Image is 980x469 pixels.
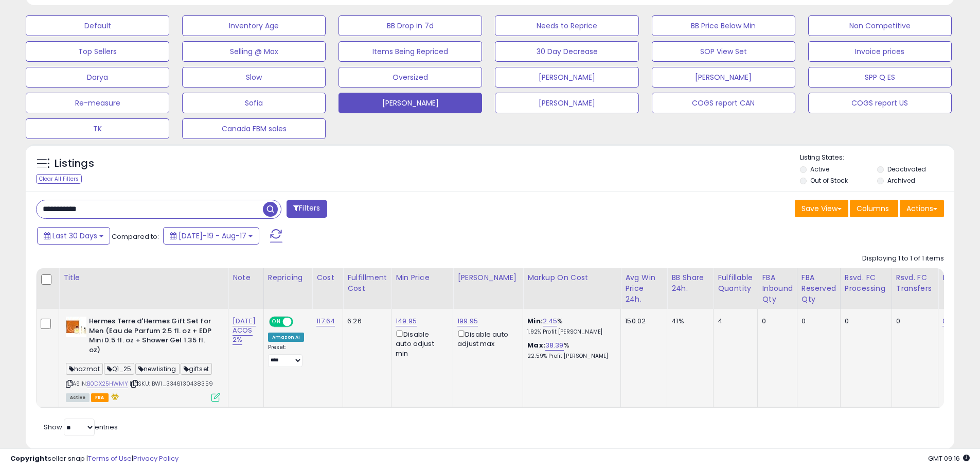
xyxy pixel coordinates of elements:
[179,231,246,241] span: [DATE]-19 - Aug-17
[182,41,326,62] button: Selling @ Max
[316,272,338,283] div: Cost
[233,316,256,345] a: [DATE] ACOS 2%
[810,176,848,185] label: Out of Stock
[495,15,638,36] button: Needs to Reprice
[527,272,616,283] div: Markup on Cost
[625,272,663,305] div: Avg Win Price 24h.
[112,232,159,241] span: Compared to:
[862,254,944,264] div: Displaying 1 to 1 of 1 items
[543,316,558,326] a: 2.45
[887,165,926,173] label: Deactivated
[457,328,515,349] div: Disable auto adjust max
[87,379,128,388] a: B0DX25HWMY
[808,93,952,113] button: COGS report US
[287,200,327,218] button: Filters
[182,93,326,113] button: Sofia
[347,272,387,294] div: Fulfillment Cost
[66,363,103,375] span: hazmat
[857,203,889,214] span: Columns
[91,393,109,402] span: FBA
[338,93,482,113] button: [PERSON_NAME]
[900,200,944,217] button: Actions
[66,393,90,402] span: All listings currently available for purchase on Amazon
[671,317,705,326] div: 41%
[135,363,180,375] span: newlisting
[495,41,638,62] button: 30 Day Decrease
[396,328,445,358] div: Disable auto adjust min
[527,317,613,336] div: %
[545,340,564,351] a: 38.39
[396,316,417,326] a: 149.95
[625,317,659,326] div: 150.02
[652,67,795,88] button: [PERSON_NAME]
[800,153,954,163] p: Listing States:
[762,317,789,326] div: 0
[457,272,519,283] div: [PERSON_NAME]
[182,15,326,36] button: Inventory Age
[527,328,613,336] p: 1.92% Profit [PERSON_NAME]
[88,454,132,463] a: Terms of Use
[347,317,383,326] div: 6.26
[182,118,326,139] button: Canada FBM sales
[671,272,709,294] div: BB Share 24h.
[66,317,220,401] div: ASIN:
[10,454,48,463] strong: Copyright
[495,93,638,113] button: [PERSON_NAME]
[44,422,118,432] span: Show: entries
[652,93,795,113] button: COGS report CAN
[89,317,214,357] b: Hermes Terre d'Hermes Gift Set for Men (Eau de Parfum 2.5 fl. oz + EDP Mini 0.5 fl. oz + Shower G...
[942,316,957,326] a: 0.00
[652,15,795,36] button: BB Price Below Min
[338,67,482,88] button: Oversized
[718,317,750,326] div: 4
[762,272,793,305] div: FBA inbound Qty
[66,317,86,337] img: 417c9SmyvfL._SL40_.jpg
[26,118,169,139] button: TK
[896,272,934,294] div: Rsvd. FC Transfers
[37,227,110,245] button: Last 30 Days
[109,393,119,400] i: hazardous material
[896,317,931,326] div: 0
[527,341,613,360] div: %
[850,200,898,217] button: Columns
[316,316,335,326] a: 117.64
[133,454,179,463] a: Privacy Policy
[652,41,795,62] button: SOP View Set
[457,316,478,326] a: 199.95
[801,272,836,305] div: FBA Reserved Qty
[808,41,952,62] button: Invoice prices
[942,272,980,283] div: Plan
[527,353,613,360] p: 22.59% Profit [PERSON_NAME]
[182,67,326,88] button: Slow
[810,165,829,173] label: Active
[845,272,887,294] div: Rsvd. FC Processing
[928,454,970,463] span: 2025-09-17 09:16 GMT
[26,67,169,88] button: Darya
[26,41,169,62] button: Top Sellers
[270,318,283,326] span: ON
[36,174,82,184] div: Clear All Filters
[26,15,169,36] button: Default
[523,268,621,309] th: The percentage added to the cost of goods (COGS) that forms the calculator for Min & Max prices.
[338,15,482,36] button: BB Drop in 7d
[26,93,169,113] button: Re-measure
[55,157,94,171] h5: Listings
[527,340,545,350] b: Max:
[292,318,308,326] span: OFF
[527,316,543,326] b: Min:
[396,272,449,283] div: Min Price
[845,317,884,326] div: 0
[808,15,952,36] button: Non Competitive
[10,454,179,464] div: seller snap | |
[52,231,97,241] span: Last 30 Days
[338,41,482,62] button: Items Being Repriced
[130,379,213,388] span: | SKU: BW1_3346130438359
[808,67,952,88] button: SPP Q ES
[718,272,753,294] div: Fulfillable Quantity
[795,200,848,217] button: Save View
[268,344,304,367] div: Preset:
[268,333,304,342] div: Amazon AI
[887,176,915,185] label: Archived
[233,272,259,283] div: Note
[495,67,638,88] button: [PERSON_NAME]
